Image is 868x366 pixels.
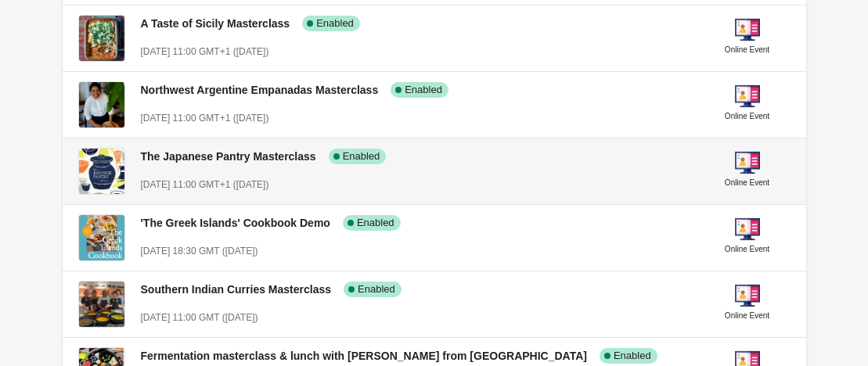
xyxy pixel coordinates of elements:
span: [DATE] 11:00 GMT+1 ([DATE]) [141,113,269,124]
img: online-event-5d64391802a09ceff1f8b055f10f5880.png [735,17,760,42]
div: Online Event [725,175,769,191]
span: Enabled [358,283,395,296]
span: Enabled [357,217,394,229]
span: [DATE] 11:00 GMT+1 ([DATE]) [141,179,269,190]
span: 'The Greek Islands' Cookbook Demo [141,217,330,229]
img: online-event-5d64391802a09ceff1f8b055f10f5880.png [735,217,760,242]
img: 'The Greek Islands' Cookbook Demo [79,215,124,260]
img: The Japanese Pantry Masterclass [79,149,124,194]
img: Southern Indian Curries Masterclass [79,282,124,327]
span: A Taste of Sicily Masterclass [141,17,290,30]
span: [DATE] 11:00 GMT+1 ([DATE]) [141,46,269,57]
div: Online Event [725,242,769,257]
span: Enabled [614,350,651,362]
div: Online Event [725,308,769,324]
div: Online Event [725,109,769,124]
span: [DATE] 11:00 GMT ([DATE]) [141,312,258,323]
span: Enabled [405,84,442,96]
img: A Taste of Sicily Masterclass [79,16,124,61]
img: online-event-5d64391802a09ceff1f8b055f10f5880.png [735,84,760,109]
img: online-event-5d64391802a09ceff1f8b055f10f5880.png [735,150,760,175]
div: Online Event [725,42,769,58]
span: Northwest Argentine Empanadas Masterclass [141,84,379,96]
span: [DATE] 18:30 GMT ([DATE]) [141,246,258,257]
img: Northwest Argentine Empanadas Masterclass [79,82,124,127]
span: Enabled [316,17,354,30]
img: online-event-5d64391802a09ceff1f8b055f10f5880.png [735,283,760,308]
span: Fermentation masterclass & lunch with [PERSON_NAME] from [GEOGRAPHIC_DATA] [141,350,587,362]
span: Southern Indian Curries Masterclass [141,283,332,296]
span: Enabled [343,150,380,163]
span: The Japanese Pantry Masterclass [141,150,316,163]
